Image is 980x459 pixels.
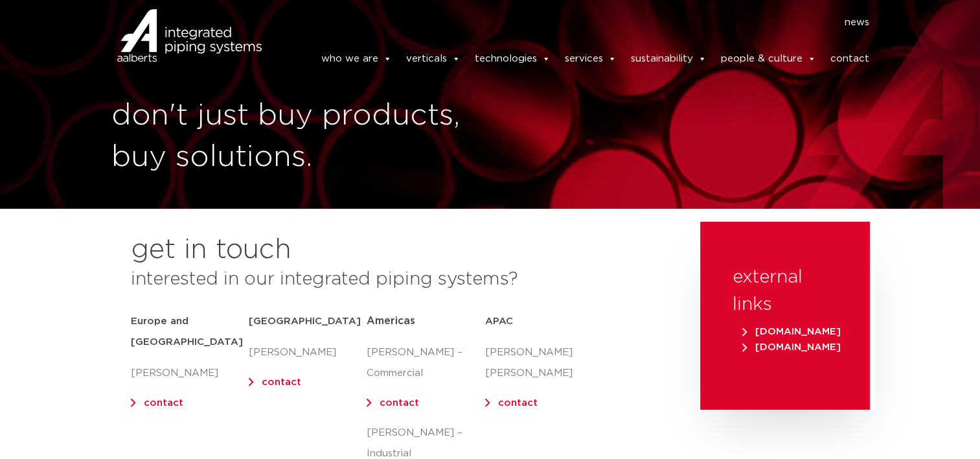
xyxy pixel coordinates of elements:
[281,12,869,33] nav: Menu
[485,342,603,384] p: [PERSON_NAME] [PERSON_NAME]
[131,266,668,293] h3: interested in our integrated piping systems?
[405,46,460,72] a: verticals
[733,264,838,318] h3: external links
[844,12,869,33] a: news
[739,342,844,352] a: [DOMAIN_NAME]
[249,342,367,363] p: [PERSON_NAME]
[111,95,484,178] h1: don't just buy products, buy solutions.
[131,235,291,266] h2: get in touch
[485,311,603,332] h5: APAC
[720,46,815,72] a: people & culture
[321,46,391,72] a: who we are
[564,46,616,72] a: services
[739,327,844,336] a: [DOMAIN_NAME]
[830,46,869,72] a: contact
[144,398,183,408] a: contact
[498,398,538,408] a: contact
[630,46,706,72] a: sustainability
[131,316,243,347] strong: Europe and [GEOGRAPHIC_DATA]
[742,342,841,352] span: [DOMAIN_NAME]
[367,342,484,384] p: [PERSON_NAME] – Commercial
[249,311,367,332] h5: [GEOGRAPHIC_DATA]
[262,377,301,387] a: contact
[367,316,415,326] span: Americas
[742,327,841,336] span: [DOMAIN_NAME]
[474,46,550,72] a: technologies
[380,398,419,408] a: contact
[131,363,249,384] p: [PERSON_NAME]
